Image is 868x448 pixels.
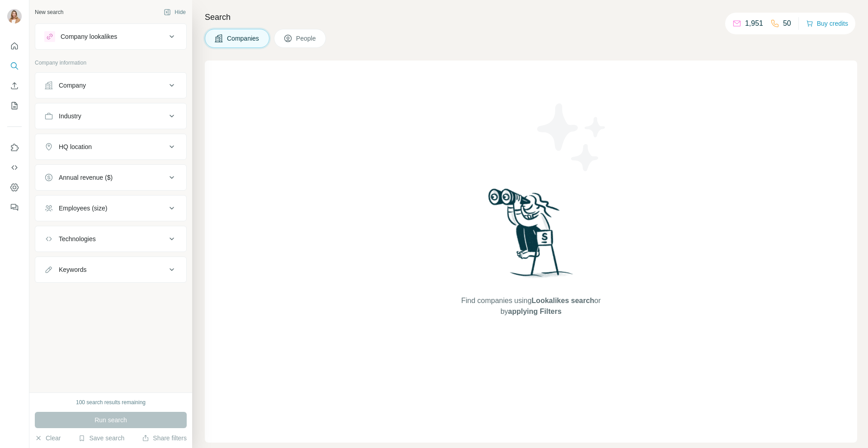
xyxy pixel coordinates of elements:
button: Annual revenue ($) [35,167,186,188]
img: Avatar [7,9,22,23]
button: Buy credits [806,17,848,30]
p: 1,951 [745,18,763,29]
button: HQ location [35,136,186,158]
div: Keywords [59,265,86,274]
div: New search [35,8,63,16]
button: Keywords [35,259,186,280]
button: Share filters [142,434,187,443]
div: 100 search results remaining [76,398,146,406]
img: Surfe Illustration - Stars [531,97,613,178]
button: Employees (size) [35,197,186,219]
img: Surfe Illustration - Woman searching with binoculars [484,186,578,287]
div: Company lookalikes [61,32,117,41]
div: HQ location [59,142,92,151]
span: applying Filters [508,308,561,315]
div: Employees (size) [59,204,107,213]
button: Quick start [7,38,22,54]
button: Industry [35,105,186,127]
button: Use Surfe on LinkedIn [7,140,22,156]
h4: Search [205,11,857,23]
button: Hide [157,5,192,19]
p: Company information [35,59,187,67]
span: People [296,34,317,43]
div: Technologies [59,234,96,243]
div: Company [59,81,86,90]
button: Search [7,58,22,74]
button: Save search [78,434,124,443]
button: Dashboard [7,179,22,196]
button: Enrich CSV [7,78,22,94]
p: 50 [783,18,791,29]
div: Annual revenue ($) [59,173,113,182]
button: Technologies [35,228,186,250]
button: My lists [7,98,22,114]
button: Company [35,75,186,96]
button: Company lookalikes [35,26,186,47]
button: Feedback [7,199,22,215]
span: Lookalikes search [532,297,594,304]
div: Industry [59,112,81,121]
span: Companies [227,34,260,43]
button: Clear [35,434,61,443]
span: Find companies using or by [458,295,603,317]
button: Use Surfe API [7,159,22,176]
